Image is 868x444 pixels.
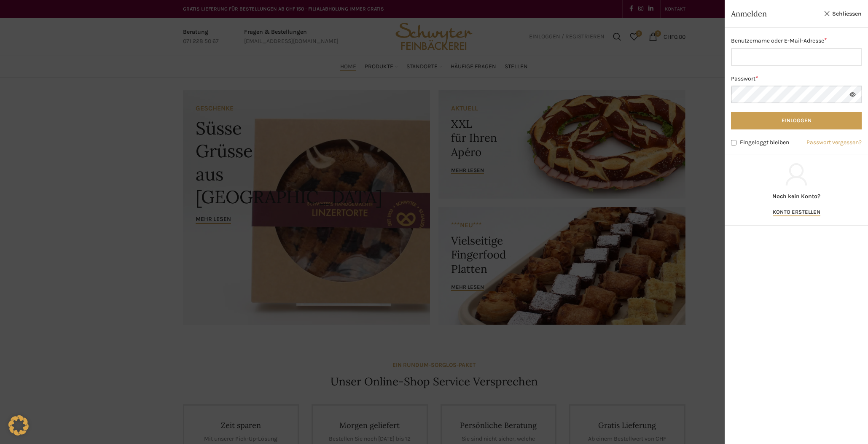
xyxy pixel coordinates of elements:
[731,36,862,46] label: Benutzername oder E-Mail-Adresse
[740,139,789,146] span: Eingeloggt bleiben
[824,8,862,19] a: Schliessen
[731,112,862,129] button: Einloggen
[731,8,820,19] span: Anmelden
[773,209,820,216] a: Konto erstellen
[844,86,862,103] button: Passwort anzeigen
[806,138,862,147] a: Passwort vergessen?
[731,140,736,145] input: Eingeloggt bleiben
[731,192,862,201] p: Noch kein Konto?
[731,74,862,83] label: Passwort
